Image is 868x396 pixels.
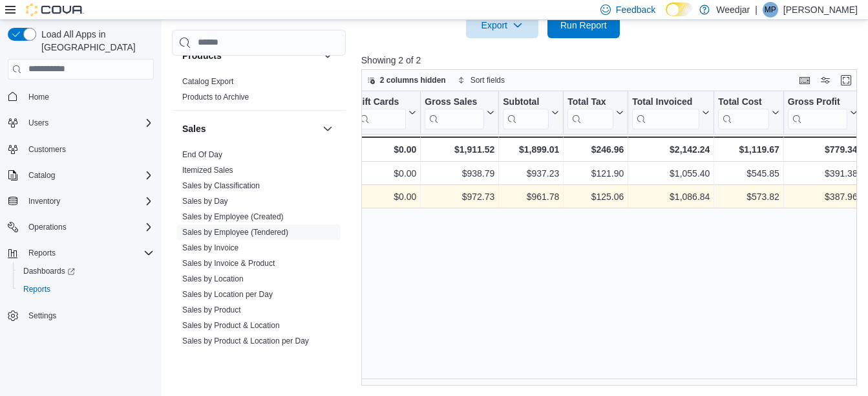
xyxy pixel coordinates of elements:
button: Catalog [3,166,159,184]
div: $391.38 [788,166,858,181]
img: Cova [26,3,84,16]
span: Inventory [28,196,60,206]
span: Export [474,12,531,38]
span: Reports [23,284,50,294]
span: Feedback [616,3,655,16]
p: Weedjar [716,2,750,17]
span: Catalog [28,170,55,181]
button: Sales [182,122,317,135]
span: Sales by Location per Day [182,289,273,299]
a: Home [23,89,54,105]
div: $0.00 [355,166,416,181]
button: Home [3,87,159,106]
span: Dashboards [23,266,75,276]
button: Sales [320,120,335,136]
p: Showing 2 of 2 [361,54,862,67]
span: Inventory [23,193,154,209]
button: Inventory [23,193,65,209]
span: Sales by Product [182,304,241,314]
span: Reports [23,245,154,261]
span: Load All Apps in [GEOGRAPHIC_DATA] [36,28,154,54]
span: Settings [28,311,56,321]
div: Total Tax [567,96,613,108]
div: Total Invoiced [632,96,699,129]
span: Operations [28,222,67,232]
div: $125.06 [567,189,624,204]
span: Dashboards [18,263,154,279]
div: Subtotal [503,96,549,108]
span: Itemized Sales [182,164,233,175]
div: Total Invoiced [632,96,699,108]
button: Total Cost [718,96,779,129]
div: Total Cost [718,96,768,108]
button: Users [23,115,54,131]
h3: Products [182,49,222,61]
span: Customers [23,141,154,157]
button: Products [182,49,317,61]
div: $1,911.52 [425,142,494,157]
a: Dashboards [18,263,80,279]
div: $2,142.24 [632,142,710,157]
a: Sales by Classification [182,181,260,190]
div: Gift Card Sales [355,96,406,129]
button: Operations [23,219,72,235]
button: Catalog [23,168,60,183]
h3: Sales [182,122,206,135]
nav: Complex example [8,82,154,359]
span: Sales by Employee (Tendered) [182,226,288,237]
div: $0.00 [355,142,416,157]
button: Keyboard shortcuts [797,72,812,88]
a: Catalog Export [182,76,233,85]
span: Users [28,118,48,128]
button: Total Tax [567,96,624,129]
span: Catalog [23,168,154,183]
a: Settings [23,308,61,324]
a: Sales by Location [182,274,244,283]
a: Sales by Day [182,196,228,205]
button: Products [320,47,335,63]
a: Itemized Sales [182,165,233,174]
span: Reports [18,281,154,297]
a: Sales by Invoice [182,243,238,252]
button: Reports [23,245,61,261]
div: $0.00 [355,189,416,204]
a: Sales by Employee (Created) [182,212,284,221]
div: $1,899.01 [503,142,559,157]
div: Gross Profit [788,96,847,108]
span: Products to Archive [182,91,249,102]
div: Subtotal [503,96,549,129]
div: Gross Sales [425,96,484,108]
a: Reports [18,281,56,297]
span: Sales by Invoice [182,242,238,252]
button: Operations [3,218,159,236]
div: Matt Proulx [763,2,778,17]
div: Sales [172,146,346,369]
a: Sales by Product & Location [182,320,280,329]
button: Reports [13,280,159,298]
span: Settings [23,307,154,324]
div: $573.82 [718,189,779,204]
span: Reports [28,248,56,258]
span: Sales by Classification [182,180,260,190]
span: Run Report [560,19,607,32]
button: Settings [3,306,159,325]
span: Sales by Product & Location [182,320,280,330]
div: Gross Sales [425,96,484,129]
a: Products to Archive [182,92,249,101]
button: Display options [818,72,833,88]
button: Total Invoiced [632,96,710,129]
span: Users [23,115,154,131]
button: Customers [3,140,159,159]
span: Sales by Day [182,195,228,206]
p: [PERSON_NAME] [783,2,858,17]
div: $1,055.40 [632,166,710,181]
div: Total Cost [718,96,768,129]
div: $246.96 [567,142,624,157]
input: Dark Mode [666,3,693,16]
a: Sales by Product per Day [182,351,270,360]
span: Sales by Employee (Created) [182,211,284,221]
button: Inventory [3,192,159,210]
a: Sales by Employee (Tendered) [182,227,288,236]
span: Sales by Invoice & Product [182,258,275,268]
button: Gross Profit [788,96,858,129]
